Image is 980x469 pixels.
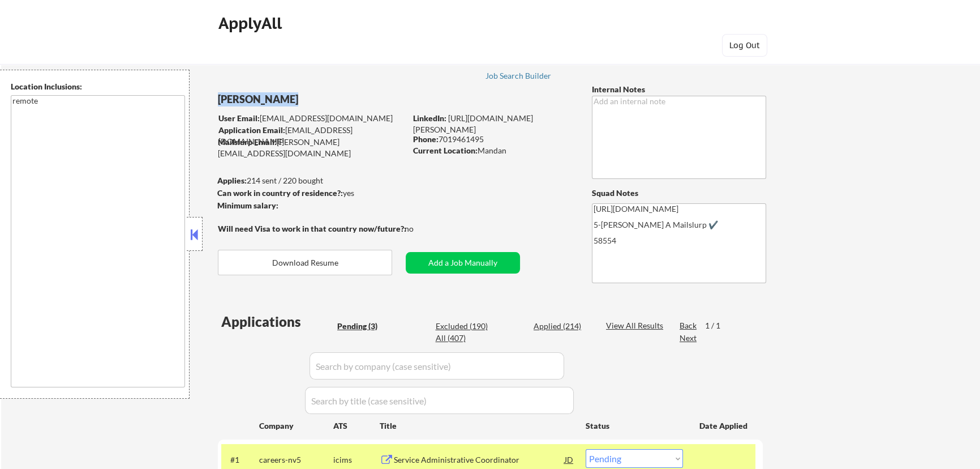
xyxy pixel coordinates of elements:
div: Applied (214) [534,321,590,332]
a: [URL][DOMAIN_NAME][PERSON_NAME] [413,113,533,134]
strong: Minimum salary: [217,201,278,210]
div: Applications [221,315,333,329]
div: All (407) [435,332,492,344]
div: Job Search Builder [485,72,551,80]
div: 7019461495 [413,134,573,145]
strong: Will need Visa to work in that country now/future?: [218,224,406,233]
div: Pending (3) [337,321,394,332]
div: Mandan [413,145,573,156]
div: ApplyAll [218,14,285,33]
div: careers-nv5 [259,454,333,466]
strong: Applies: [217,176,247,185]
div: Date Applied [699,420,749,432]
div: Title [380,420,575,432]
button: Log Out [722,34,767,57]
strong: Current Location: [413,146,478,155]
button: Add a Job Manually [406,252,520,274]
div: [PERSON_NAME] [218,92,450,106]
strong: LinkedIn: [413,113,446,123]
div: Location Inclusions: [11,81,185,92]
div: Internal Notes [592,84,766,95]
div: #1 [230,454,250,466]
button: Download Resume [218,250,392,275]
strong: Application Email: [218,125,285,135]
div: View All Results [606,320,667,331]
strong: Phone: [413,134,439,144]
a: Job Search Builder [485,71,551,83]
div: Service Administrative Coordinator [394,454,565,466]
div: [EMAIL_ADDRESS][DOMAIN_NAME] [218,125,406,147]
div: no [405,223,437,234]
div: 1 / 1 [705,320,731,331]
div: yes [217,187,402,199]
div: Company [259,420,333,432]
input: Search by company (case sensitive) [310,352,564,380]
div: [EMAIL_ADDRESS][DOMAIN_NAME] [218,113,406,124]
div: Back [680,320,698,331]
strong: Mailslurp Email: [218,137,277,147]
div: Squad Notes [592,187,766,199]
div: [PERSON_NAME][EMAIL_ADDRESS][DOMAIN_NAME] [218,137,406,159]
div: ATS [333,420,380,432]
strong: Can work in country of residence?: [217,188,343,198]
strong: User Email: [218,113,260,123]
input: Search by title (case sensitive) [305,387,574,414]
div: icims [333,454,380,466]
div: Excluded (190) [435,321,492,332]
div: Status [586,415,683,436]
div: 214 sent / 220 bought [217,175,406,186]
div: Next [680,332,698,344]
